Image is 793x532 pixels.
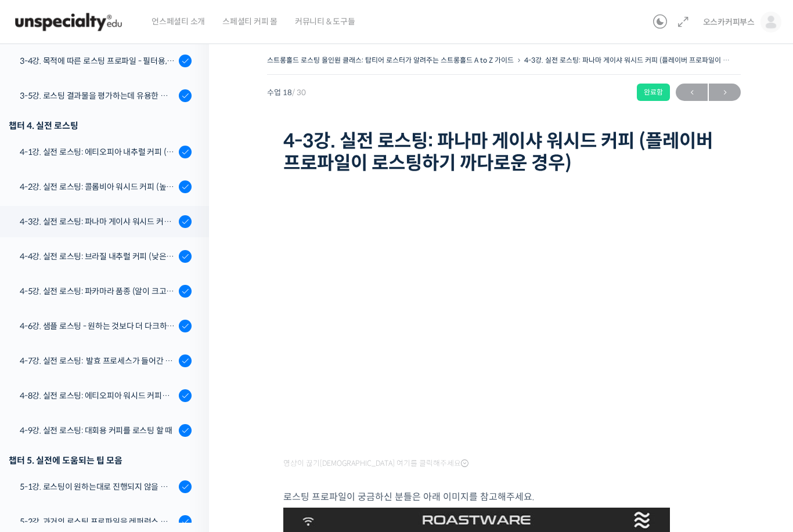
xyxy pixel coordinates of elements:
[676,84,708,101] a: ←이전
[20,146,175,158] div: 4-1강. 실전 로스팅: 에티오피아 내추럴 커피 (당분이 많이 포함되어 있고 색이 고르지 않은 경우)
[20,389,175,402] div: 4-8강. 실전 로스팅: 에티오피아 워시드 커피를 에스프레소용으로 로스팅 할 때
[20,250,175,263] div: 4-4강. 실전 로스팅: 브라질 내추럴 커피 (낮은 고도에서 재배되어 당분과 밀도가 낮은 경우)
[20,480,175,493] div: 5-1강. 로스팅이 원하는대로 진행되지 않을 때, 일관성이 떨어질 때
[20,180,175,193] div: 4-2강. 실전 로스팅: 콜롬비아 워시드 커피 (높은 밀도와 수분율 때문에 1차 크랙에서 많은 수분을 방출하는 경우)
[283,130,724,175] h1: 4-3강. 실전 로스팅: 파나마 게이샤 워시드 커피 (플레이버 프로파일이 로스팅하기 까다로운 경우)
[283,459,468,468] span: 영상이 끊기[DEMOGRAPHIC_DATA] 여기를 클릭해주세요
[292,88,306,97] span: / 30
[150,368,223,397] a: 설정
[179,385,193,395] span: 설정
[709,84,741,101] a: 다음→
[20,515,175,528] div: 5-2강. 과거의 로스팅 프로파일을 레퍼런스 삼아 리뷰하는 방법
[3,368,77,397] a: 홈
[9,453,192,468] div: 챕터 5. 실전에 도움되는 팁 모음
[106,386,120,395] span: 대화
[20,424,175,437] div: 4-9강. 실전 로스팅: 대회용 커피를 로스팅 할 때
[9,118,192,133] div: 챕터 4. 실전 로스팅
[20,89,175,102] div: 3-5강. 로스팅 결과물을 평가하는데 유용한 팁들 - 연수를 활용한 커핑, 커핑용 분쇄도 찾기, 로스트 레벨에 따른 QC 등
[703,17,755,27] span: 오스카커피부스
[20,354,175,367] div: 4-7강. 실전 로스팅: 발효 프로세스가 들어간 커피를 필터용으로 로스팅 할 때
[77,368,150,397] a: 대화
[20,55,175,67] div: 3-4강. 목적에 따른 로스팅 프로파일 - 필터용, 에스프레소용
[267,56,514,64] a: 스트롱홀드 로스팅 올인원 클래스: 탑티어 로스터가 알려주는 스트롱홀드 A to Z 가이드
[709,85,741,100] span: →
[637,84,670,101] div: 완료함
[267,89,306,96] span: 수업 18
[20,215,175,228] div: 4-3강. 실전 로스팅: 파나마 게이샤 워시드 커피 (플레이버 프로파일이 로스팅하기 까다로운 경우)
[20,285,175,298] div: 4-5강. 실전 로스팅: 파카마라 품종 (알이 크고 산지에서 건조가 고르게 되기 힘든 경우)
[283,489,724,505] p: 로스팅 프로파일이 궁금하신 분들은 아래 이미지를 참고해주세요.
[676,85,708,100] span: ←
[20,320,175,332] div: 4-6강. 샘플 로스팅 - 원하는 것보다 더 다크하게 로스팅 하는 이유
[37,385,44,395] span: 홈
